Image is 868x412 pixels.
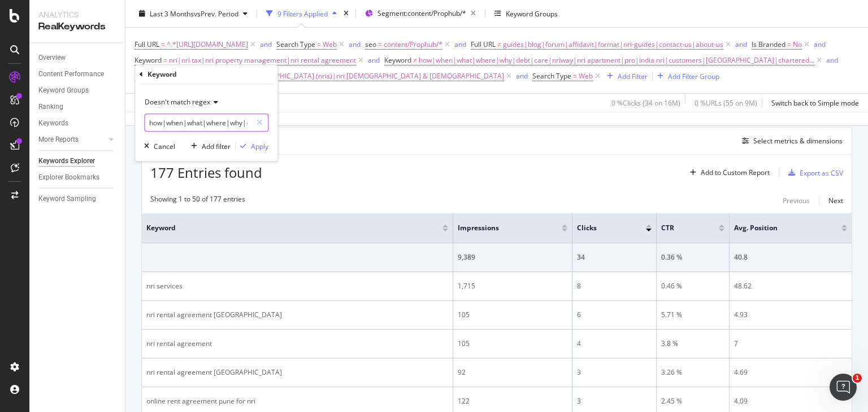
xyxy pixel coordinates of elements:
button: and [368,55,380,65]
span: Search Type [276,40,315,49]
div: and [826,55,838,65]
div: 0 % URLs ( 55 on 9M ) [695,98,757,107]
span: Keyword [384,55,411,65]
a: Overview [38,52,117,64]
button: Add to Custom Report [685,164,770,182]
div: 3.26 % [661,367,725,378]
div: Explorer Bookmarks [38,172,99,183]
div: 105 [458,339,567,349]
button: Add Filter [602,69,648,83]
div: 9 Filters Applied [277,8,328,18]
div: Apply [251,142,268,151]
div: 2.45 % [661,396,725,406]
div: 4 [577,339,652,349]
div: Content Performance [38,68,104,80]
div: and [454,40,466,49]
span: = [317,40,321,49]
a: Keyword Sampling [38,193,117,205]
div: and [814,40,826,49]
div: and [260,40,272,49]
div: Add Filter [618,71,648,81]
div: More Reports [38,134,79,146]
span: seo [365,40,376,49]
div: nri rental agreement [146,339,448,349]
div: 6 [577,310,652,320]
button: Next [828,194,843,208]
a: Content Performance [38,68,117,80]
span: Full URL [134,40,159,49]
div: Keyword Groups [38,85,89,97]
span: ^.*[URL][DOMAIN_NAME] [167,37,248,52]
div: 3 [577,367,652,378]
span: ≠ [497,40,501,49]
button: and [814,39,826,50]
span: content/Prophub/* [384,37,442,52]
div: Keyword Sampling [38,193,96,205]
span: banking|non-resident [DEMOGRAPHIC_DATA] (nris)|nri [DEMOGRAPHIC_DATA] & [DEMOGRAPHIC_DATA] [169,68,504,84]
div: Add Filter Group [668,71,719,81]
a: Keywords [38,117,117,129]
span: Avg. Position [734,223,824,233]
div: Add filter [202,142,231,151]
span: Full URL [471,40,496,49]
div: and [735,40,747,49]
a: Ranking [38,101,117,113]
div: Analytics [38,9,116,20]
div: 1,715 [458,281,567,291]
span: Doesn't match regex [145,98,210,107]
div: 105 [458,310,567,320]
span: = [378,40,382,49]
div: Overview [38,52,66,64]
span: Is Branded [752,40,785,49]
div: 0.46 % [661,281,725,291]
button: Select metrics & dimensions [737,134,843,148]
button: and [349,39,361,50]
span: Keyword [146,223,426,233]
a: Keyword Groups [38,85,117,97]
div: 48.62 [734,281,847,291]
button: Export as CSV [784,164,843,182]
span: ≠ [413,55,417,65]
div: 0 % Clicks ( 34 on 16M ) [611,98,680,107]
div: 4.69 [734,367,847,378]
span: how|when|what|where|why|debt|care|nriway|nri apartment|pro|india nri|customers|[GEOGRAPHIC_DATA]|... [419,52,814,68]
div: 3 [577,396,652,406]
div: nri rental agreement [GEOGRAPHIC_DATA] [146,367,448,378]
div: online rent agreement pune for nri [146,396,448,406]
button: Last 3 MonthsvsPrev. Period [134,5,252,23]
div: Cancel [154,142,175,151]
button: Add filter [186,141,231,152]
div: 8 [577,281,652,291]
div: 122 [458,396,567,406]
div: 7 [734,339,847,349]
div: RealKeywords [38,20,116,33]
button: and [454,39,466,50]
button: Previous [783,194,810,208]
button: Cancel [140,141,175,152]
span: Search Type [532,71,571,81]
div: nri services [146,281,448,291]
div: Keywords Explorer [38,155,95,167]
span: Keyword [134,55,162,65]
span: Clicks [577,223,629,233]
div: 4.93 [734,310,847,320]
button: Add Filter Group [653,69,719,83]
div: Showing 1 to 50 of 177 entries [150,194,245,208]
button: and [516,71,528,81]
button: and [735,39,747,50]
span: 1 [853,374,862,383]
div: Keyword Groups [506,8,558,18]
span: nri|nri tax|nri property management|nri rental agreement [169,52,356,68]
div: 4.09 [734,396,847,406]
span: Segment: content/Prophub/* [377,8,466,18]
button: Segment:content/Prophub/* [361,5,480,23]
div: Next [828,196,843,205]
div: and [349,40,361,49]
div: 5.71 % [661,310,725,320]
span: = [161,40,165,49]
div: times [341,8,351,19]
button: Apply [236,141,268,152]
span: Last 3 Months [150,8,194,18]
span: = [787,40,791,49]
button: and [260,39,272,50]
